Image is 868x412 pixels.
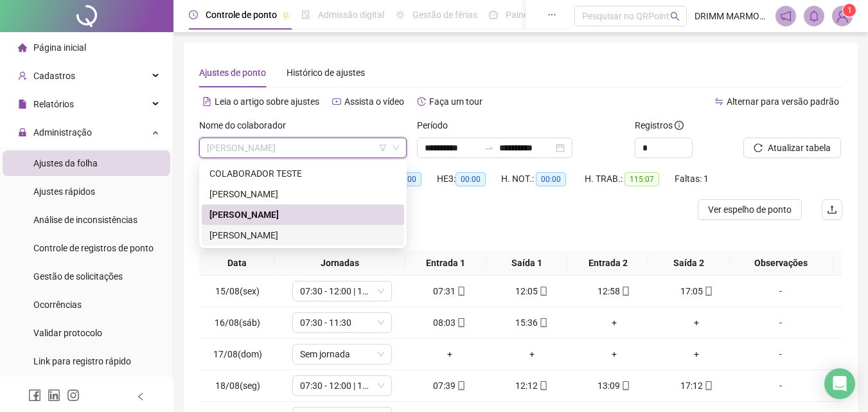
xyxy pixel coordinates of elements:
div: COLABORADOR TESTE [202,163,404,184]
span: file-text [202,97,211,106]
div: ROMARIO DA SILVA RIOS [202,204,404,225]
span: Ajustes da folha [33,158,98,168]
span: mobile [620,287,630,296]
span: Gestão de férias [412,10,477,20]
div: H. TRAB.: [585,172,675,186]
div: 08:03 [414,316,486,330]
span: Faltas: 1 [675,174,709,184]
div: H. NOT.: [501,172,585,186]
th: Jornadas [275,251,405,276]
span: down [377,287,385,295]
div: 12:12 [496,379,568,393]
span: mobile [703,287,713,296]
span: 15/08(sex) [215,286,260,296]
span: Alternar para versão padrão [727,96,839,107]
span: Validar protocolo [33,328,102,338]
span: Painel do DP [506,10,556,20]
div: - [743,316,819,330]
span: filter [379,144,387,152]
span: Faça um tour [429,96,483,107]
span: bell [808,10,820,22]
span: mobile [538,381,548,390]
span: linkedin [48,389,60,402]
div: TONYS CESAR ALVES DA SILVA [202,225,404,246]
span: facebook [28,389,41,402]
span: left [136,392,145,401]
img: 78292 [833,6,852,26]
span: Sem jornada [300,345,384,364]
span: notification [780,10,792,22]
span: info-circle [675,121,684,130]
span: mobile [456,381,466,390]
span: lock [18,128,27,137]
div: + [414,347,486,361]
span: Página inicial [33,42,86,53]
div: 17:12 [660,379,732,393]
span: file [18,100,27,109]
span: swap [714,97,723,106]
div: [PERSON_NAME] [209,187,396,201]
div: [PERSON_NAME] [209,208,396,222]
th: Observações [730,251,833,276]
span: user-add [18,71,27,80]
span: Admissão digital [318,10,384,20]
span: Gestão de solicitações [33,271,123,282]
span: file-done [301,10,310,19]
th: Saída 1 [486,251,567,276]
div: - [743,379,819,393]
span: youtube [332,97,341,106]
div: COLABORADOR TESTE [209,166,396,181]
span: mobile [456,318,466,327]
div: 12:05 [496,284,568,298]
span: mobile [538,318,548,327]
div: - [743,347,819,361]
span: search [670,12,680,21]
span: Atualizar tabela [768,141,831,155]
span: Cadastros [33,71,75,81]
span: mobile [703,381,713,390]
span: 18/08(seg) [215,381,260,391]
span: DRIMM MARMORES E INSUMOS [695,9,768,23]
span: Observações [735,256,828,270]
span: Leia o artigo sobre ajustes [215,96,319,107]
span: 17/08(dom) [213,349,262,359]
span: down [377,350,385,358]
span: Controle de ponto [206,10,277,20]
span: upload [827,204,837,215]
sup: Atualize o seu contato no menu Meus Dados [843,4,856,17]
div: [PERSON_NAME] [209,228,396,242]
div: Histórico de ajustes [287,66,365,80]
th: Entrada 2 [567,251,648,276]
th: Saída 2 [648,251,729,276]
span: Ver espelho de ponto [708,202,792,217]
span: clock-circle [189,10,198,19]
span: 00:00 [536,172,566,186]
span: Ocorrências [33,300,82,310]
span: pushpin [282,12,290,19]
div: + [660,316,732,330]
span: 115:07 [624,172,659,186]
div: 15:36 [496,316,568,330]
span: ROMARIO DA SILVA RIOS [207,138,399,157]
span: swap-right [484,143,494,153]
span: mobile [538,287,548,296]
div: JADISON ALVES SANTOS [202,184,404,204]
span: Relatórios [33,99,74,109]
div: + [578,316,650,330]
span: Análise de inconsistências [33,215,137,225]
button: Ver espelho de ponto [698,199,802,220]
span: home [18,43,27,52]
span: mobile [620,381,630,390]
span: Link para registro rápido [33,356,131,366]
div: HE 3: [437,172,501,186]
span: 07:30 - 12:00 | 13:00 - 16:30 [300,282,384,301]
span: Administração [33,127,92,138]
span: to [484,143,494,153]
div: 07:39 [414,379,486,393]
div: Ajustes de ponto [199,66,266,80]
span: sun [396,10,405,19]
span: Controle de registros de ponto [33,243,154,253]
span: 1 [847,6,852,15]
span: 07:30 - 11:30 [300,313,384,332]
div: Open Intercom Messenger [824,368,855,399]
